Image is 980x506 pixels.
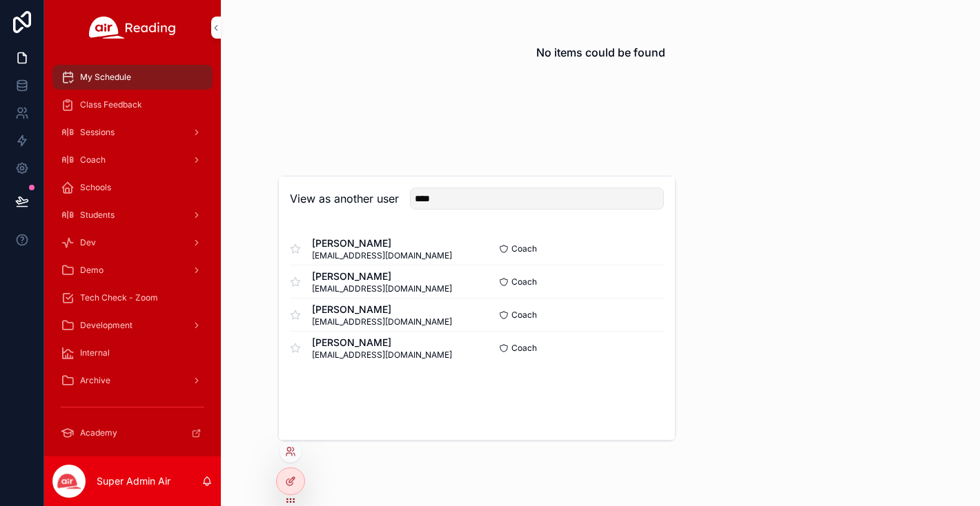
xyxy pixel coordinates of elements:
span: [PERSON_NAME] [312,236,452,250]
span: Coach [80,154,106,165]
a: Students [52,203,213,227]
span: Coach [511,276,537,287]
span: [EMAIL_ADDRESS][DOMAIN_NAME] [312,283,452,294]
span: Internal [80,347,110,358]
span: Coach [511,310,537,321]
span: Tech Check - Zoom [80,292,158,303]
span: [EMAIL_ADDRESS][DOMAIN_NAME] [312,350,452,361]
h2: View as another user [290,190,399,207]
a: Academy [52,421,213,445]
a: Internal [52,341,213,365]
span: Schools [80,182,111,193]
a: Archive [52,368,213,393]
span: Coach [511,343,537,354]
a: Class Feedback [52,92,213,117]
a: Sessions [52,120,213,145]
span: Academy [80,427,117,438]
span: Class Feedback [80,99,142,110]
a: Dev [52,230,213,255]
span: My Schedule [80,72,131,83]
span: [EMAIL_ADDRESS][DOMAIN_NAME] [312,250,452,261]
span: [PERSON_NAME] [312,336,452,350]
span: Students [80,210,115,221]
a: Demo [52,258,213,283]
span: [PERSON_NAME] [312,303,452,316]
p: Super Admin Air [97,474,170,488]
span: [PERSON_NAME] [312,270,452,283]
a: Coach [52,148,213,172]
span: Dev [80,237,96,248]
span: Coach [511,243,537,254]
span: Sessions [80,127,115,138]
img: App logo [89,17,176,39]
span: [EMAIL_ADDRESS][DOMAIN_NAME] [312,316,452,327]
span: Development [80,320,133,331]
span: Archive [80,375,110,386]
a: My Schedule [52,65,213,90]
a: Tech Check - Zoom [52,285,213,310]
span: Demo [80,265,104,276]
div: scrollable content [44,55,221,456]
h2: No items could be found [536,44,665,61]
a: Schools [52,175,213,200]
a: Development [52,313,213,338]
